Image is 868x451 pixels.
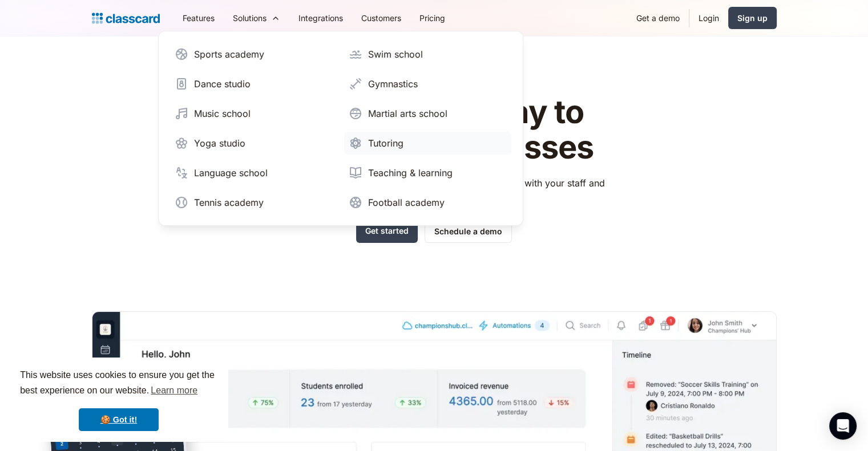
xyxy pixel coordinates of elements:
[344,43,511,66] a: Swim school
[344,191,511,214] a: Football academy
[344,161,511,184] a: Teaching & learning
[737,12,768,24] div: Sign up
[368,107,447,120] div: Martial arts school
[194,47,264,61] div: Sports academy
[92,10,160,26] a: Logo
[170,43,337,66] a: Sports academy
[233,12,267,24] div: Solutions
[170,191,337,214] a: Tennis academy
[352,5,410,31] a: Customers
[9,357,228,442] div: cookieconsent
[356,220,418,243] a: Get started
[344,132,511,155] a: Tutoring
[368,136,403,150] div: Tutoring
[149,382,199,399] a: learn more about cookies
[173,5,224,31] a: Features
[368,166,453,180] div: Teaching & learning
[170,161,337,184] a: Language school
[728,7,777,29] a: Sign up
[20,368,217,399] span: This website uses cookies to ensure you get the best experience on our website.
[368,47,423,61] div: Swim school
[689,5,728,31] a: Login
[170,72,337,95] a: Dance studio
[194,166,268,180] div: Language school
[289,5,352,31] a: Integrations
[224,5,289,31] div: Solutions
[170,102,337,125] a: Music school
[194,136,245,150] div: Yoga studio
[627,5,689,31] a: Get a demo
[79,408,159,431] a: dismiss cookie message
[344,102,511,125] a: Martial arts school
[194,107,251,120] div: Music school
[829,412,857,440] div: Open Intercom Messenger
[368,196,445,209] div: Football academy
[158,31,523,226] nav: Solutions
[194,196,264,209] div: Tennis academy
[344,72,511,95] a: Gymnastics
[170,132,337,155] a: Yoga studio
[425,220,512,243] a: Schedule a demo
[194,77,251,91] div: Dance studio
[368,77,418,91] div: Gymnastics
[410,5,454,31] a: Pricing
